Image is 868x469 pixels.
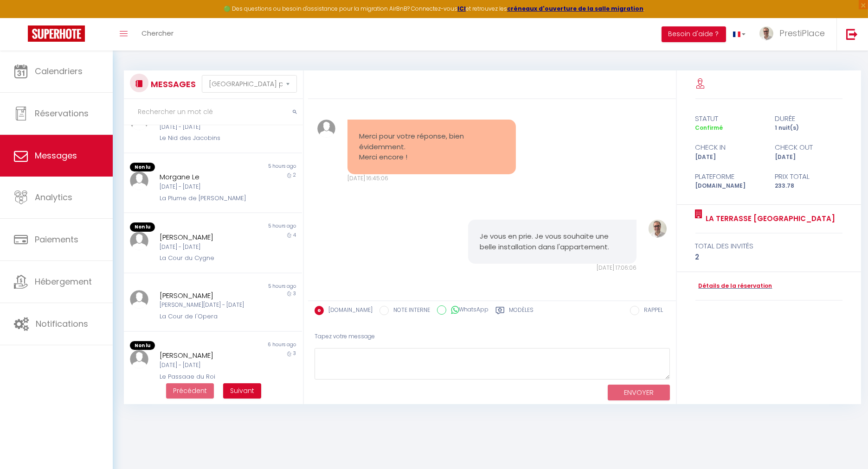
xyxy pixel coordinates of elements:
[160,183,251,191] div: [DATE] - [DATE]
[695,124,723,132] span: Confirmé
[213,222,302,232] div: 5 hours ago
[141,28,174,38] span: Chercher
[148,74,196,95] h3: MESSAGES
[35,150,77,161] span: Messages
[124,99,303,125] input: Rechercher un mot clé
[160,312,251,321] div: La Cour de l'Opera
[689,153,769,162] div: [DATE]
[662,26,726,42] button: Besoin d'aide ?
[446,305,489,316] label: WhatsApp
[213,341,302,350] div: 6 hours ago
[160,171,251,183] div: Morgane Le
[135,18,180,51] a: Chercher
[293,171,296,178] span: 2
[130,222,155,232] span: Non lu
[160,243,251,252] div: [DATE] - [DATE]
[160,232,251,243] div: [PERSON_NAME]
[769,153,849,162] div: [DATE]
[608,385,670,401] button: ENVOYER
[695,252,843,263] div: 2
[389,306,430,316] label: NOTE INTERNE
[293,232,296,239] span: 4
[695,282,772,291] a: Détails de la réservation
[130,290,148,309] img: ...
[293,350,296,357] span: 3
[752,18,836,51] a: ... PrestiPlace
[457,5,466,13] a: ICI
[213,163,302,172] div: 5 hours ago
[480,231,625,252] pre: Je vous en prie. Je vous souhaite une belle installation dans l'appartement.
[507,5,643,13] a: créneaux d'ouverture de la salle migration
[160,254,251,263] div: La Cour du Cygne
[769,124,849,133] div: 1 nuit(s)
[7,4,35,32] button: Ouvrir le widget de chat LiveChat
[28,25,85,42] img: Super Booking
[347,174,516,183] div: [DATE] 16:45:06
[160,123,251,132] div: [DATE] - [DATE]
[160,350,251,361] div: [PERSON_NAME]
[324,306,373,316] label: [DOMAIN_NAME]
[315,325,670,348] div: Tapez votre message
[468,264,637,273] div: [DATE] 17:06:06
[166,383,214,399] button: Previous
[160,301,251,310] div: [PERSON_NAME][DATE] - [DATE]
[689,142,769,153] div: check in
[160,361,251,370] div: [DATE] - [DATE]
[223,383,261,399] button: Next
[160,372,251,381] div: Le Passage du Roi
[769,182,849,190] div: 233.78
[509,306,534,317] label: Modèles
[36,318,88,330] span: Notifications
[130,350,148,368] img: ...
[35,234,78,245] span: Paiements
[846,28,858,40] img: logout
[130,232,148,250] img: ...
[649,220,667,238] img: ...
[759,26,773,40] img: ...
[779,27,825,39] span: PrestiPlace
[695,241,843,252] div: total des invités
[703,213,836,224] a: La Terrasse [GEOGRAPHIC_DATA]
[35,276,92,287] span: Hébergement
[160,133,251,143] div: Le Nid des Jacobins
[769,171,849,182] div: Prix total
[35,191,72,203] span: Analytics
[689,182,769,190] div: [DOMAIN_NAME]
[689,113,769,124] div: statut
[230,386,254,395] span: Suivant
[130,163,155,172] span: Non lu
[317,120,335,138] img: ...
[213,283,302,290] div: 5 hours ago
[769,142,849,153] div: check out
[639,306,663,316] label: RAPPEL
[130,341,155,350] span: Non lu
[35,108,89,119] span: Réservations
[359,131,504,163] pre: Merci pour votre réponse, bien évidemment. Merci encore !
[35,65,83,77] span: Calendriers
[160,194,251,203] div: La Plume de [PERSON_NAME]
[293,290,296,297] span: 3
[689,171,769,182] div: Plateforme
[173,386,207,395] span: Précédent
[769,113,849,124] div: durée
[130,171,148,190] img: ...
[160,290,251,301] div: [PERSON_NAME]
